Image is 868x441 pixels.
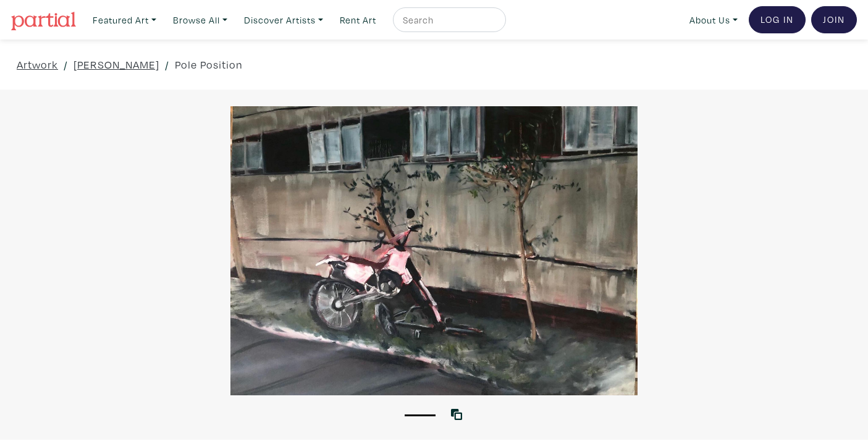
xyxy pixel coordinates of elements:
[17,56,58,73] a: Artwork
[334,7,382,33] a: Rent Art
[165,56,169,73] span: /
[238,7,329,33] a: Discover Artists
[87,7,162,33] a: Featured Art
[405,414,436,416] button: 1 of 1
[64,56,68,73] span: /
[811,6,857,33] a: Join
[402,12,494,28] input: Search
[74,56,159,73] a: [PERSON_NAME]
[684,7,743,33] a: About Us
[175,56,243,73] a: Pole Position
[167,7,233,33] a: Browse All
[749,6,806,33] a: Log In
